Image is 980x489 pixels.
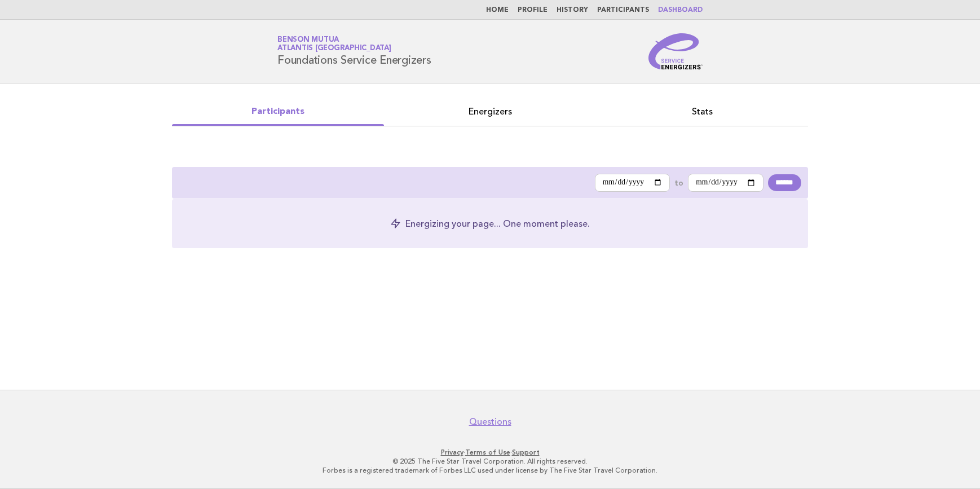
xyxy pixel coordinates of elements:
a: Profile [518,7,548,14]
a: Energizers [384,104,596,120]
a: Privacy [441,448,463,456]
p: Forbes is a registered trademark of Forbes LLC used under license by The Five Star Travel Corpora... [145,466,835,475]
a: Participants [172,104,384,120]
a: History [557,7,588,14]
p: · · [145,448,835,457]
img: Service Energizers [648,33,703,69]
a: Dashboard [658,7,703,14]
p: © 2025 The Five Star Travel Corporation. All rights reserved. [145,457,835,466]
a: Home [486,7,509,14]
a: Stats [596,104,808,120]
a: Participants [597,7,649,14]
span: Atlantis [GEOGRAPHIC_DATA] [277,45,391,52]
a: Benson MutuaAtlantis [GEOGRAPHIC_DATA] [277,36,391,52]
a: Support [512,448,540,456]
a: Questions [469,416,511,428]
p: Energizing your page... One moment please. [405,217,590,230]
label: to [674,178,683,188]
a: Terms of Use [465,448,510,456]
h1: Foundations Service Energizers [277,37,431,66]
